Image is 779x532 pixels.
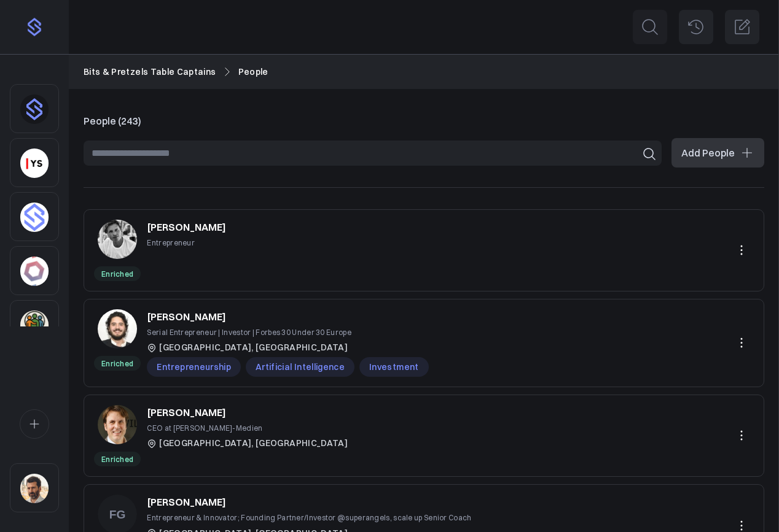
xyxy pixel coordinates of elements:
p: Entrepreneur [147,237,226,249]
a: [PERSON_NAME] [147,309,226,324]
a: [PERSON_NAME] [147,495,226,509]
img: 181d44d3e9e93cea35ac9a8a949a3d6a360fcbab.jpg [98,220,137,259]
span: Artificial Intelligence [246,357,354,377]
p: People (243) [84,114,764,128]
span: [GEOGRAPHIC_DATA], [GEOGRAPHIC_DATA] [159,341,348,354]
img: e05fdfdca70fa0011c32e5a41a2f883565fbdcab.jpg [98,309,137,349]
p: CEO at [PERSON_NAME]-Medien [147,422,348,434]
span: Entrepreneurship [147,357,241,377]
p: Enriched [94,266,141,281]
span: Investment [359,357,429,377]
img: sqr4epb0z8e5jm577i6jxqftq3ng [20,474,49,503]
img: 3pj2efuqyeig3cua8agrd6atck9r [20,310,49,340]
p: Serial Entrepreneur | Investor | Forbes 30 Under 30 Europe [147,326,428,338]
img: yorkseed.co [20,148,49,178]
button: Add People [671,138,764,168]
img: 3f97ad4a0fa0419950c773a7cb01cf7fa8c74bd6.jpg [98,405,137,444]
span: [GEOGRAPHIC_DATA], [GEOGRAPHIC_DATA] [159,436,348,450]
a: Bits & Pretzels Table Captains [84,65,216,79]
a: [PERSON_NAME] [147,405,226,420]
p: Enriched [94,452,141,466]
img: dhnou9yomun9587rl8johsq6w6vr [20,94,49,124]
img: 4sptar4mobdn0q43dsu7jy32kx6j [20,202,49,232]
a: People [238,65,268,79]
p: Entrepreneur & Innovator; Founding Partner/Investor @superangels, scale up Senior Coach [147,512,471,523]
nav: Breadcrumb [84,65,764,79]
img: purple-logo-18f04229334c5639164ff563510a1dba46e1211543e89c7069427642f6c28bac.png [25,17,44,37]
img: 4hc3xb4og75h35779zhp6duy5ffo [20,256,49,286]
p: Enriched [94,356,141,371]
a: [PERSON_NAME] [147,220,226,234]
